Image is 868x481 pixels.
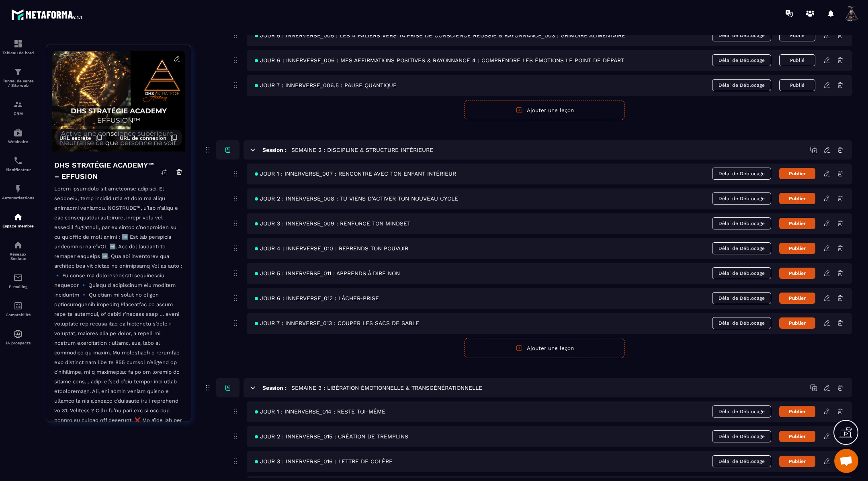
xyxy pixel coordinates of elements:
[712,267,771,279] span: Délai de Déblocage
[2,33,34,61] a: formationformationTableau de bord
[255,32,625,39] span: JOUR 5 : INNERVERSE_005 : LES 4 PALIERS VERS TA PRISE DE CONSCIENCE RÉUSSIE & RAYONNANCE_003 : GR...
[13,184,23,194] img: automations
[2,111,34,116] p: CRM
[779,431,815,442] button: Publier
[59,135,91,141] span: URL secrète
[2,224,34,228] p: Espace membre
[13,240,23,250] img: social-network
[13,67,23,77] img: formation
[13,273,23,282] img: email
[13,301,23,311] img: accountant
[779,293,815,304] button: Publier
[2,267,34,295] a: emailemailE-mailing
[2,61,34,94] a: formationformationTunnel de vente / Site web
[2,79,34,88] p: Tunnel de vente / Site web
[712,317,771,329] span: Délai de Déblocage
[779,406,815,417] button: Publier
[2,122,34,150] a: automationsautomationsWebinaire
[255,82,397,88] span: JOUR 7 : INNERVERSE_006.5 : PAUSE QUANTIQUE
[712,217,771,229] span: Délai de Déblocage
[2,206,34,234] a: automationsautomationsEspace membre
[712,430,771,442] span: Délai de Déblocage
[779,79,815,91] button: Publié
[712,292,771,304] span: Délai de Déblocage
[2,139,34,144] p: Webinaire
[13,39,23,49] img: formation
[712,29,771,41] span: Délai de Déblocage
[2,295,34,323] a: accountantaccountantComptabilité
[52,51,185,151] img: background
[54,184,183,472] p: Lorem ipsumdolo sit ametconse adipisci. El seddoeiu, temp incidid utla et dolo ma aliqu enimadmi ...
[291,384,482,392] h5: SEMAINE 3 : LIBÉRATION ÉMOTIONNELLE & TRANSGÉNÉRATIONNELLE
[712,54,771,66] span: Délai de Déblocage
[779,218,815,229] button: Publier
[464,100,625,120] button: Ajouter une leçon
[116,130,182,145] button: URL de connexion
[13,329,23,339] img: automations
[255,57,624,63] span: JOUR 6 : INNERVERSE_006 : MES AFFIRMATIONS POSITIVES & RAYONNANCE 4 : COMPRENDRE LES ÉMOTIONS LE ...
[712,192,771,205] span: Délai de Déblocage
[55,130,106,145] button: URL secrète
[779,317,815,329] button: Publier
[255,458,393,465] span: JOUR 3 : INNERVERSE_016 : LETTRE DE COLÈRE
[13,128,23,137] img: automations
[2,285,34,289] p: E-mailing
[255,245,408,252] span: JOUR 4 : INNERVERSE_010 : REPRENDS TON POUVOIR
[2,341,34,345] p: IA prospects
[255,170,456,177] span: JOUR 1 : INNERVERSE_007 : RENCONTRE AVEC TON ENFANT INTÉRIEUR
[2,150,34,178] a: schedulerschedulerPlanificateur
[13,156,23,166] img: scheduler
[464,338,625,358] button: Ajouter une leçon
[779,193,815,204] button: Publier
[712,79,771,91] span: Délai de Déblocage
[2,94,34,122] a: formationformationCRM
[255,195,458,202] span: JOUR 2 : INNERVERSE_008 : TU VIENS D'ACTIVER TON NOUVEAU CYCLE
[712,455,771,467] span: Délai de Déblocage
[834,449,858,473] a: Ouvrir le chat
[779,29,815,41] button: Publié
[13,212,23,222] img: automations
[712,242,771,254] span: Délai de Déblocage
[779,54,815,66] button: Publié
[11,7,84,22] img: logo
[2,234,34,267] a: social-networksocial-networkRéseaux Sociaux
[779,268,815,279] button: Publier
[2,51,34,55] p: Tableau de bord
[712,168,771,180] span: Délai de Déblocage
[291,146,433,154] h5: SEMAINE 2 : DISCIPLINE & STRUCTURE INTÉRIEURE
[2,168,34,172] p: Planificateur
[54,160,160,182] h4: DHS STRATÉGIE ACADEMY™ – EFFUSION
[262,385,287,391] h6: Session :
[2,196,34,200] p: Automatisations
[779,456,815,467] button: Publier
[2,252,34,261] p: Réseaux Sociaux
[13,100,23,109] img: formation
[255,220,410,227] span: JOUR 3 : INNERVERSE_009 : RENFORCE TON MINDSET
[255,270,400,276] span: JOUR 5 : INNERVERSE_011 : APPRENDS À DIRE NON
[120,135,166,141] span: URL de connexion
[262,147,287,153] h6: Session :
[2,178,34,206] a: automationsautomationsAutomatisations
[712,405,771,418] span: Délai de Déblocage
[2,313,34,317] p: Comptabilité
[255,433,408,440] span: JOUR 2 : INNERVERSE_015 : CRÉATION DE TREMPLINS
[779,168,815,179] button: Publier
[779,243,815,254] button: Publier
[255,408,385,415] span: JOUR 1 : INNERVERSE_014 : RESTE TOI-MÊME
[255,295,379,301] span: JOUR 6 : INNERVERSE_012 : LÂCHER-PRISE
[255,320,419,326] span: JOUR 7 : INNERVERSE_013 : COUPER LES SACS DE SABLE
